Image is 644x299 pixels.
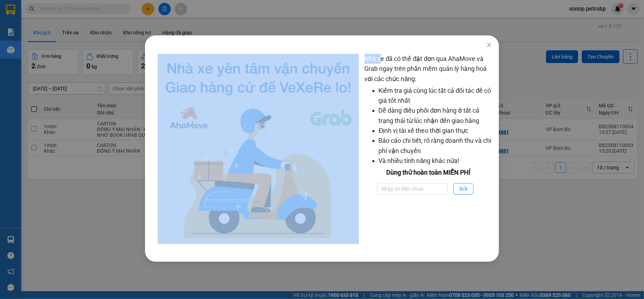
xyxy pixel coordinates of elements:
li: Dễ dàng điều phối đơn hàng ở tất cả trạng thái từ lúc nhận đến giao hàng [379,106,492,126]
img: logo [158,54,359,244]
button: Gửi [453,183,474,194]
input: Nhập số điện thoại [377,183,448,194]
li: Kiểm tra giá cùng lúc tất cả đối tác để có giá tốt nhất [379,86,492,106]
li: Định vị tài xế theo thời gian thực [379,126,492,136]
button: Close [479,35,499,55]
div: Nhà xe đã có thể đặt đơn qua AhaMove và Grab ngay trên phần mềm quản lý hàng hoá với các chức năng: [365,54,492,244]
li: Báo cáo chi tiết, rõ ràng doanh thu và chi phí vận chuyển [379,136,492,156]
span: Gửi [459,185,468,193]
span: close [486,42,492,48]
li: Và nhiều tính năng khác nữa! [379,156,492,166]
div: Dùng thử hoàn toàn MIỄN PHÍ [365,168,492,177]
